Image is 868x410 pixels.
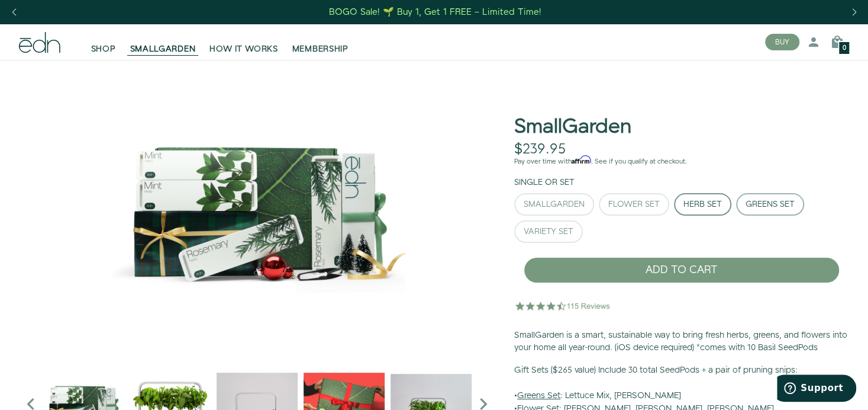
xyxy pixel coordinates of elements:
[514,364,798,376] b: Gift Sets ($265 value) Include 30 total SeedPods + a pair of pruning snips:
[292,43,349,55] span: MEMBERSHIP
[514,193,594,216] button: SmallGarden
[202,29,285,55] a: HOW IT WORKS
[123,29,203,55] a: SMALLGARDEN
[328,3,543,21] a: BOGO Sale! 🌱 Buy 1, Get 1 FREE – Limited Time!
[91,43,116,55] span: SHOP
[329,6,541,18] div: BOGO Sale! 🌱 Buy 1, Get 1 FREE – Limited Time!
[514,156,849,167] p: Pay over time with . See if you qualify at checkout.
[524,200,585,209] div: SmallGarden
[843,45,846,52] span: 0
[514,177,575,188] label: Single or Set
[608,200,660,209] div: Flower Set
[524,257,840,283] button: ADD TO CART
[572,156,591,164] span: Affirm
[765,34,799,50] button: BUY
[19,60,495,356] img: edn-holiday-value-herbs-1-square_1000x.png
[777,374,856,404] iframe: Opens a widget where you can find more information
[517,390,560,402] u: Greens Set
[514,294,612,318] img: 4.5 star rating
[285,29,356,55] a: MEMBERSHIP
[209,43,277,55] span: HOW IT WORKS
[674,193,731,216] button: Herb Set
[746,200,795,209] div: Greens Set
[524,228,573,236] div: Variety Set
[84,29,123,55] a: SHOP
[514,116,631,138] h1: SmallGarden
[683,200,722,209] div: Herb Set
[130,43,196,55] span: SMALLGARDEN
[736,193,804,216] button: Greens Set
[599,193,669,216] button: Flower Set
[514,220,583,243] button: Variety Set
[514,329,849,355] p: SmallGarden is a smart, sustainable way to bring fresh herbs, greens, and flowers into your home ...
[514,141,566,158] div: $239.95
